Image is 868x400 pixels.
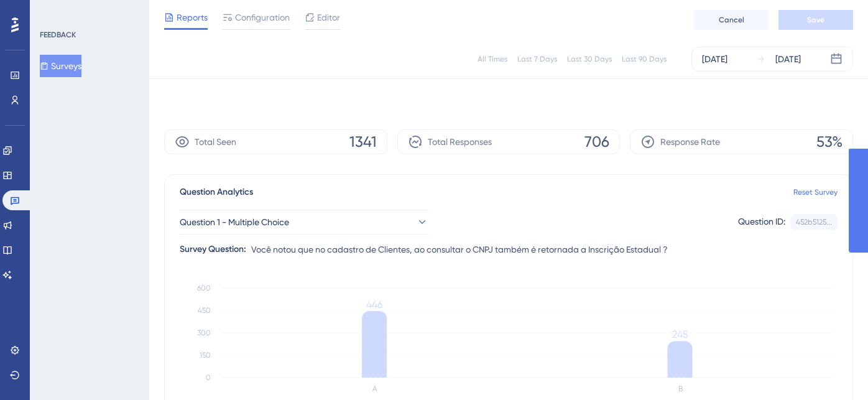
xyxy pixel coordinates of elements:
[206,373,211,382] tspan: 0
[584,132,609,152] span: 706
[807,15,824,25] span: Save
[197,328,211,337] tspan: 300
[816,132,843,152] span: 53%
[622,54,667,64] div: Last 90 Days
[517,54,557,64] div: Last 7 Days
[349,132,377,152] span: 1341
[197,284,211,292] tspan: 600
[177,10,208,25] span: Reports
[428,134,492,149] span: Total Responses
[678,384,683,393] text: B
[180,215,289,230] span: Question 1 - Multiple Choice
[366,299,382,310] tspan: 446
[40,55,81,77] button: Surveys
[567,54,612,64] div: Last 30 Days
[198,306,211,315] tspan: 450
[317,10,340,25] span: Editor
[672,328,688,340] tspan: 245
[180,242,246,257] div: Survey Question:
[816,351,853,388] iframe: UserGuiding AI Assistant Launcher
[738,214,785,230] div: Question ID:
[702,52,727,67] div: [DATE]
[478,54,507,64] div: All Times
[200,351,211,360] tspan: 150
[251,242,668,257] span: Você notou que no cadastro de Clientes, ao consultar o CNPJ também é retornada a Inscrição Estadu...
[719,15,744,25] span: Cancel
[180,185,253,200] span: Question Analytics
[660,134,720,149] span: Response Rate
[793,187,838,197] a: Reset Survey
[372,384,377,393] text: A
[40,30,76,40] div: FEEDBACK
[180,210,428,235] button: Question 1 - Multiple Choice
[694,10,769,30] button: Cancel
[235,10,290,25] span: Configuration
[195,134,236,149] span: Total Seen
[778,10,853,30] button: Save
[775,52,801,67] div: [DATE]
[796,217,832,227] div: 452b5125...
